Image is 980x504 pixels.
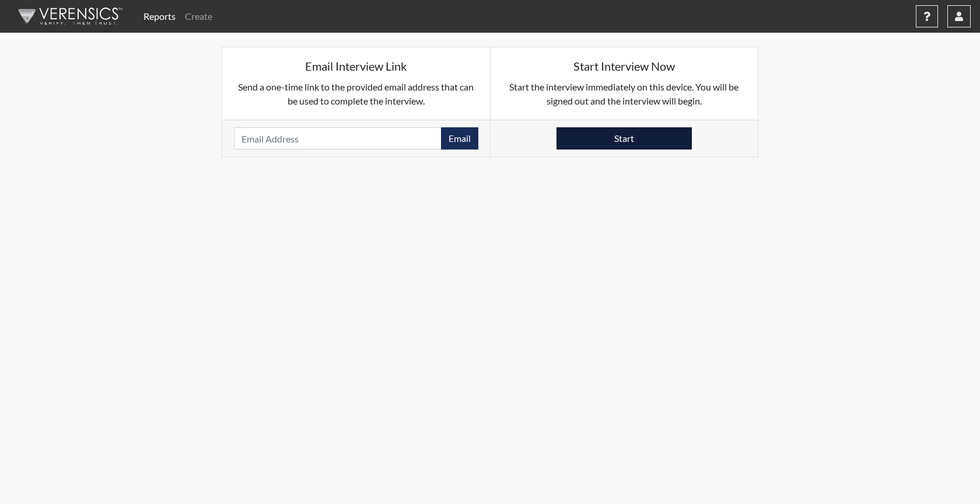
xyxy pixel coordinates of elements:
[234,59,478,73] h5: Email Interview Link
[139,5,180,28] a: Reports
[441,127,478,150] button: Email
[502,59,747,73] h5: Start Interview Now
[234,80,478,108] p: Send a one-time link to the provided email address that can be used to complete the interview.
[502,80,747,108] p: Start the interview immediately on this device. You will be signed out and the interview will begin.
[234,127,442,150] input: Email Address
[556,127,692,150] button: Start
[180,5,217,28] a: Create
